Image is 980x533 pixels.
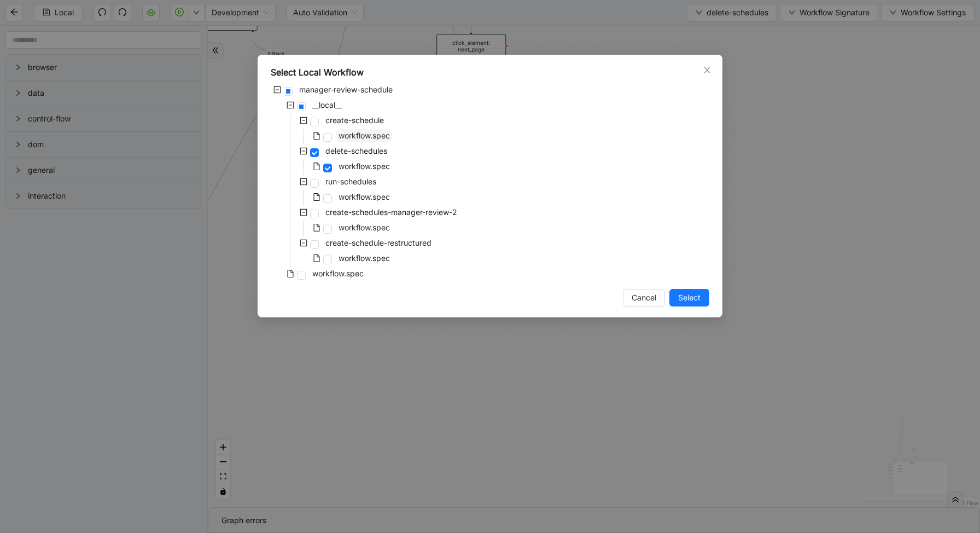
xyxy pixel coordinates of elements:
[310,99,344,112] span: __local__
[313,224,320,231] span: file
[339,131,390,140] span: workflow.spec
[312,269,364,278] span: workflow.spec
[325,207,457,217] span: create-schedules-manager-review-2
[313,163,320,170] span: file
[287,101,294,109] span: minus-square
[325,177,376,186] span: run-schedules
[297,83,395,96] span: manager-review-schedule
[271,66,709,79] div: Select Local Workflow
[669,289,709,306] button: Select
[287,270,294,277] span: file
[313,132,320,140] span: file
[336,160,392,173] span: workflow.spec
[336,221,392,234] span: workflow.spec
[325,115,384,125] span: create-schedule
[336,190,392,204] span: workflow.spec
[325,146,387,155] span: delete-schedules
[313,193,320,201] span: file
[273,86,281,94] span: minus-square
[300,178,307,186] span: minus-square
[623,289,665,306] button: Cancel
[310,267,366,280] span: workflow.spec
[323,175,378,188] span: run-schedules
[339,253,390,263] span: workflow.spec
[336,252,392,265] span: workflow.spec
[300,117,307,124] span: minus-square
[339,192,390,201] span: workflow.spec
[323,114,386,127] span: create-schedule
[336,129,392,142] span: workflow.spec
[323,206,459,219] span: create-schedules-manager-review-2
[325,238,431,247] span: create-schedule-restructured
[703,66,711,74] span: close
[632,292,656,304] span: Cancel
[300,147,307,155] span: minus-square
[678,292,701,304] span: Select
[313,254,320,262] span: file
[339,161,390,171] span: workflow.spec
[339,223,390,232] span: workflow.spec
[701,64,713,76] button: Close
[312,100,342,109] span: __local__
[323,144,389,158] span: delete-schedules
[300,208,307,216] span: minus-square
[300,239,307,247] span: minus-square
[323,236,434,250] span: create-schedule-restructured
[299,85,393,94] span: manager-review-schedule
